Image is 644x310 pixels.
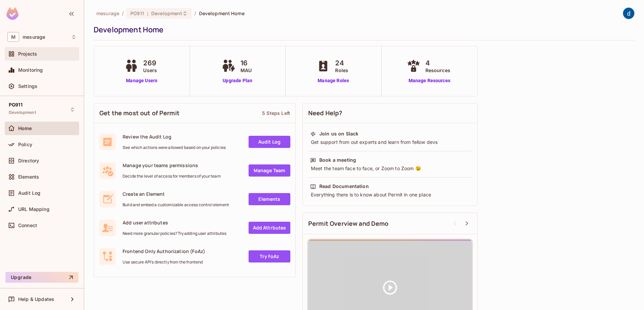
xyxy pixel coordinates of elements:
[123,174,221,179] span: Decide the level of access for members of your team
[5,272,78,283] button: Upgrade
[262,110,290,116] div: 5 Steps Left
[335,58,348,68] span: 24
[194,10,196,17] li: /
[249,193,290,205] a: Elements
[6,7,19,20] img: SReyMgAAAABJRU5ErkJggg==
[319,157,356,163] div: Book a meeting
[7,32,19,42] span: M
[315,77,352,84] a: Manage Roles
[123,191,229,197] span: Create an Element
[18,84,37,89] span: Settings
[425,58,450,68] span: 4
[335,67,348,74] span: Roles
[143,58,157,68] span: 269
[249,164,290,177] a: Manage Team
[319,130,358,137] div: Join us on Slack
[122,10,124,17] li: /
[199,10,245,17] span: Development Home
[425,67,450,74] span: Resources
[123,133,226,140] span: Review the Audit Log
[623,8,634,19] img: dev 911gcl
[249,136,290,148] a: Audit Log
[18,207,50,212] span: URL Mapping
[123,259,205,265] span: Use secure API's directly from the frontend
[18,67,43,73] span: Monitoring
[9,110,36,115] span: Development
[18,174,39,180] span: Elements
[94,25,631,35] div: Development Home
[310,139,470,146] div: Get support from out experts and learn from fellow devs
[147,11,149,16] span: :
[240,67,252,74] span: MAU
[96,10,119,17] span: the active workspace
[23,34,45,40] span: Workspace: mesurage
[143,67,157,74] span: Users
[130,10,144,17] span: PG911
[310,191,470,198] div: Everything there is to know about Permit in one place
[308,219,389,228] span: Permit Overview and Demo
[18,126,32,131] span: Home
[18,223,37,228] span: Connect
[308,109,343,117] span: Need Help?
[249,222,290,234] a: Add Attrbutes
[220,77,255,84] a: Upgrade Plan
[123,231,226,236] span: Need more granular policies? Try adding user attributes
[123,145,226,150] span: See which actions were allowed based on your policies
[405,77,454,84] a: Manage Resources
[18,190,40,196] span: Audit Log
[310,165,470,172] div: Meet the team face to face, or Zoom to Zoom 😉
[123,219,226,226] span: Add user attributes
[18,158,39,163] span: Directory
[18,142,32,147] span: Policy
[18,51,37,57] span: Projects
[123,248,205,254] span: Frontend Only Authorization (FoAz)
[18,297,54,302] span: Help & Updates
[240,58,252,68] span: 16
[151,10,182,17] span: Development
[249,250,290,262] a: Try FoAz
[123,202,229,208] span: Build and embed a customizable access control element
[319,183,369,190] div: Read Documentation
[123,162,221,168] span: Manage your teams permissions
[9,102,23,107] span: PG911
[123,77,160,84] a: Manage Users
[99,109,180,117] span: Get the most out of Permit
